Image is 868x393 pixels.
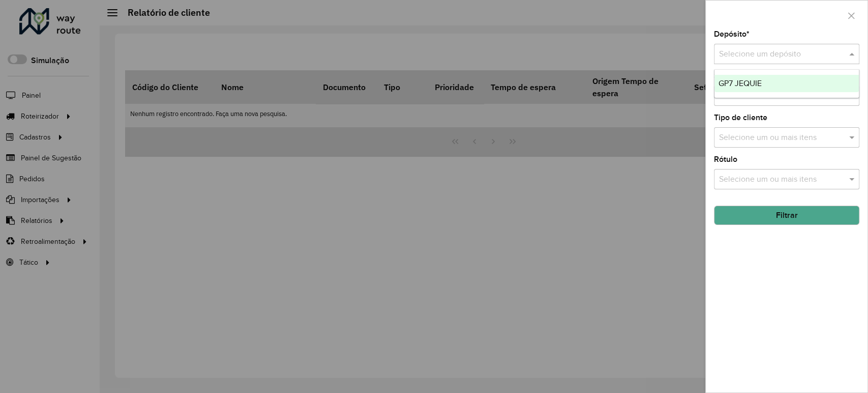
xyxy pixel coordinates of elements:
label: Rótulo [714,153,737,165]
label: Depósito [714,28,750,40]
ng-dropdown-panel: Options list [714,69,859,98]
button: Filtrar [714,206,859,225]
span: GP7 JEQUIE [719,79,762,88]
label: Tipo de cliente [714,111,767,124]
